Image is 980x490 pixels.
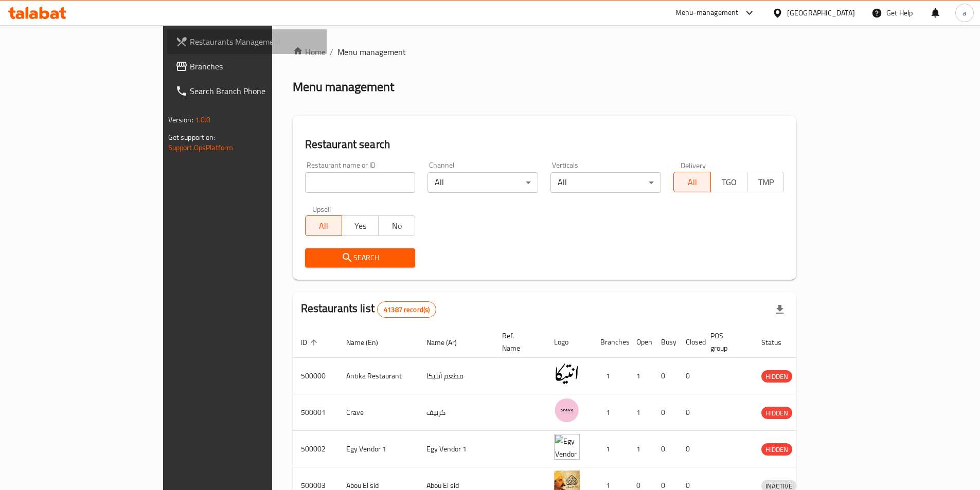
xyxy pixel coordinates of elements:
[653,326,678,358] th: Busy
[761,407,792,419] span: HIDDEN
[427,172,538,193] div: All
[592,358,628,394] td: 1
[342,215,379,236] button: Yes
[653,394,678,431] td: 0
[190,85,318,97] span: Search Branch Phone
[426,336,470,349] span: Name (Ar)
[346,219,375,233] span: Yes
[546,326,592,358] th: Logo
[715,175,743,190] span: TGO
[312,205,331,212] label: Upsell
[167,79,327,103] a: Search Branch Phone
[554,397,580,423] img: Crave
[293,46,797,58] nav: breadcrumb
[338,394,418,431] td: Crave
[305,137,785,152] h2: Restaurant search
[418,358,494,394] td: مطعم أنتيكا
[710,172,747,192] button: TGO
[761,407,792,419] div: HIDDEN
[301,336,320,349] span: ID
[502,330,533,354] span: Ref. Name
[338,358,418,394] td: Antika Restaurant
[377,301,436,318] div: Total records count
[418,394,494,431] td: كرييف
[305,248,416,267] button: Search
[305,172,416,193] input: Search for restaurant name or ID..
[628,358,653,394] td: 1
[167,29,327,54] a: Restaurants Management
[673,172,710,192] button: All
[167,54,327,79] a: Branches
[293,79,394,95] h2: Menu management
[554,434,580,460] img: Egy Vendor 1
[678,358,702,394] td: 0
[330,46,333,58] li: /
[378,305,436,315] span: 41387 record(s)
[592,394,628,431] td: 1
[963,7,966,19] span: a
[678,431,702,467] td: 0
[678,394,702,431] td: 0
[195,113,211,126] span: 1.0.0
[338,431,418,467] td: Egy Vendor 1
[768,297,792,322] div: Export file
[190,35,318,48] span: Restaurants Management
[787,7,855,19] div: [GEOGRAPHIC_DATA]
[628,394,653,431] td: 1
[305,215,342,236] button: All
[761,370,792,383] div: HIDDEN
[628,326,653,358] th: Open
[761,443,792,456] div: HIDDEN
[337,46,406,58] span: Menu management
[418,431,494,467] td: Egy Vendor 1
[675,7,739,19] div: Menu-management
[678,326,702,358] th: Closed
[752,175,780,190] span: TMP
[681,161,706,169] label: Delivery
[628,431,653,467] td: 1
[761,371,792,383] span: HIDDEN
[761,336,795,349] span: Status
[168,113,193,126] span: Version:
[554,361,580,387] img: Antika Restaurant
[378,215,415,236] button: No
[301,301,437,318] h2: Restaurants list
[383,219,411,233] span: No
[592,326,628,358] th: Branches
[190,60,318,72] span: Branches
[313,251,407,264] span: Search
[168,131,216,144] span: Get support on:
[710,330,741,354] span: POS group
[310,219,338,233] span: All
[653,358,678,394] td: 0
[346,336,391,349] span: Name (En)
[168,141,234,154] a: Support.OpsPlatform
[678,175,706,190] span: All
[592,431,628,467] td: 1
[747,172,784,192] button: TMP
[653,431,678,467] td: 0
[761,444,792,456] span: HIDDEN
[550,172,661,193] div: All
